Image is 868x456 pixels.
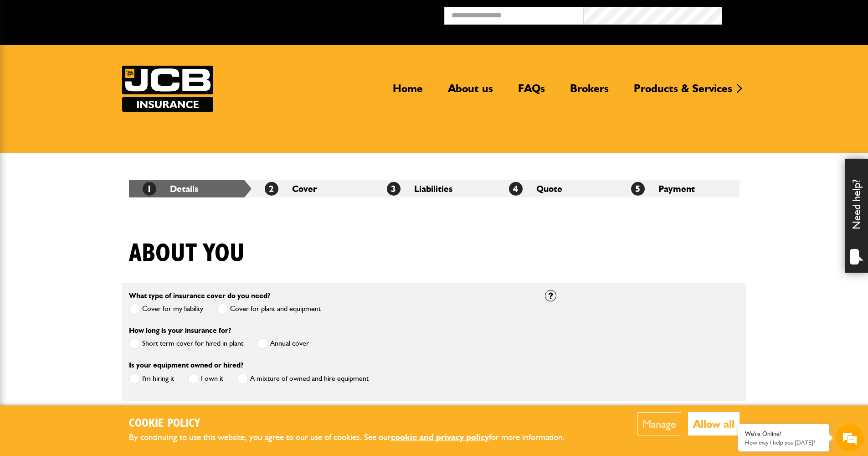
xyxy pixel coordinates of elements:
label: What type of insurance cover do you need? [129,292,270,300]
label: Is your equipment owned or hired? [129,362,243,369]
a: About us [441,82,500,103]
span: 1 [143,182,156,196]
a: Products & Services [627,82,739,103]
li: Liabilities [373,180,495,197]
button: Allow all [688,412,740,435]
div: We're Online! [745,430,822,438]
p: By continuing to use this website, you agree to our use of cookies. See our for more information. [129,430,580,445]
li: Details [129,180,251,197]
button: Broker Login [722,7,861,21]
p: How may I help you today? [745,439,822,446]
a: Home [386,82,430,103]
a: JCB Insurance Services [122,66,213,112]
div: Need help? [845,159,868,273]
label: Annual cover [257,338,309,349]
img: JCB Insurance Services logo [122,66,213,112]
span: 5 [631,182,645,196]
h2: Cookie Policy [129,417,580,431]
a: Brokers [563,82,616,103]
li: Quote [495,180,617,197]
span: 3 [387,182,401,196]
label: A mixture of owned and hire equipment [237,373,369,384]
span: 4 [509,182,523,196]
h1: About you [129,238,245,269]
label: Short term cover for hired in plant [129,338,243,349]
label: Cover for plant and equipment [217,303,321,315]
a: FAQs [511,82,552,103]
label: Cover for my liability [129,303,203,315]
li: Payment [617,180,740,197]
a: cookie and privacy policy [391,432,489,442]
label: I'm hiring it [129,373,174,384]
span: 2 [265,182,278,196]
label: I own it [188,373,223,384]
button: Manage [637,412,681,435]
label: How long is your insurance for? [129,327,231,334]
li: Cover [251,180,373,197]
